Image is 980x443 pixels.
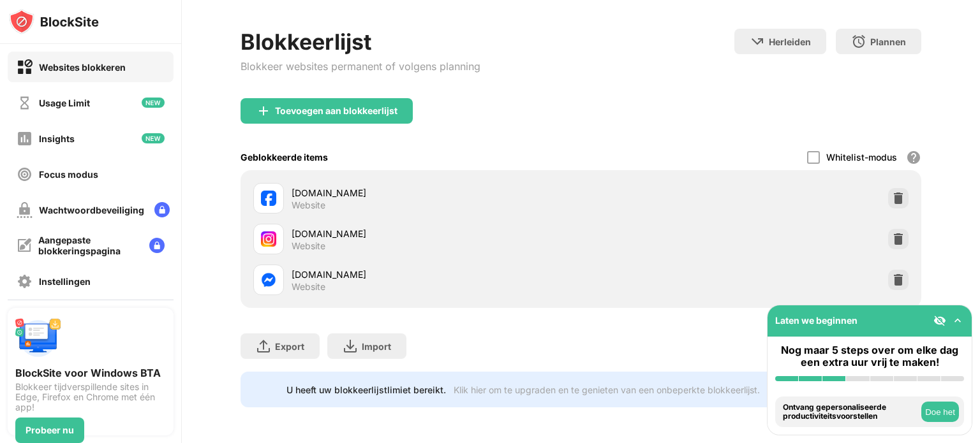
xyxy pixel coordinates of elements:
[39,133,75,144] div: Insights
[39,205,144,215] div: Wachtwoordbeveiliging
[17,238,32,253] img: customize-block-page-off.svg
[292,186,581,200] div: [DOMAIN_NAME]
[292,281,325,293] div: Website
[292,240,325,252] div: Website
[17,59,33,75] img: block-on.svg
[39,169,98,180] div: Focus modus
[933,314,946,327] img: eye-not-visible.svg
[142,133,165,143] img: new-icon.svg
[826,152,897,163] div: Whitelist-modus
[775,315,857,326] div: Laten we beginnen
[275,341,304,352] div: Export
[154,202,170,217] img: lock-menu.svg
[26,425,74,435] div: Probeer nu
[261,231,276,247] img: favicons
[292,200,325,211] div: Website
[362,341,391,352] div: Import
[921,402,959,422] button: Doe het
[17,273,33,289] img: settings-off.svg
[17,166,33,182] img: focus-off.svg
[39,62,126,73] div: Websites blokkeren
[261,272,276,287] img: favicons
[17,95,33,111] img: time-usage-off.svg
[241,152,328,163] div: Geblokkeerde items
[15,382,166,412] div: Blokkeer tijdverspillende sites in Edge, Firefox en Chrome met één app!
[241,60,480,73] div: Blokkeer websites permanent of volgens planning
[241,29,480,55] div: Blokkeerlijst
[783,403,918,421] div: Ontvang gepersonaliseerde productiviteitsvoorstellen
[39,98,90,108] div: Usage Limit
[15,316,61,361] img: push-desktop.svg
[38,235,139,256] div: Aangepaste blokkeringspagina
[951,314,964,327] img: omni-setup-toggle.svg
[870,36,906,47] div: Plannen
[292,227,581,240] div: [DOMAIN_NAME]
[142,98,165,108] img: new-icon.svg
[261,191,276,206] img: favicons
[769,36,811,47] div: Herleiden
[454,384,760,395] div: Klik hier om te upgraden en te genieten van een onbeperkte blokkeerlijst.
[149,238,165,253] img: lock-menu.svg
[39,276,91,287] div: Instellingen
[17,131,33,147] img: insights-off.svg
[286,384,446,395] div: U heeft uw blokkeerlijstlimiet bereikt.
[275,106,397,116] div: Toevoegen aan blokkeerlijst
[775,344,964,368] div: Nog maar 5 steps over om elke dag een extra uur vrij te maken!
[15,367,166,379] div: BlockSite voor Windows BTA
[17,202,33,218] img: password-protection-off.svg
[292,268,581,281] div: [DOMAIN_NAME]
[9,9,99,34] img: logo-blocksite.svg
